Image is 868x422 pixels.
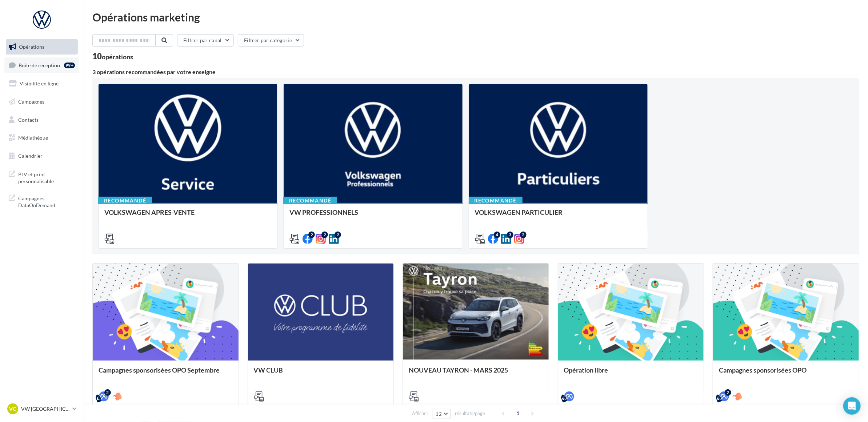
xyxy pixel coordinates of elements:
div: 99+ [64,63,75,68]
span: Opérations [19,44,44,50]
span: Boîte de réception [19,62,60,68]
span: Visibilité en ligne [20,80,59,87]
button: 12 [433,409,451,419]
div: 2 [520,232,527,238]
div: Recommandé [283,197,337,205]
div: VOLKSWAGEN PARTICULIER [475,209,642,223]
div: Opération libre [564,366,698,381]
div: 2 [308,232,315,238]
div: Recommandé [98,197,152,205]
a: Boîte de réception99+ [4,57,79,73]
div: VOLKSWAGEN APRES-VENTE [104,209,271,223]
div: 2 [335,232,341,238]
a: Opérations [4,39,79,55]
span: 1 [512,407,524,419]
div: 4 [494,232,500,238]
button: Filtrer par catégorie [238,34,304,47]
span: Campagnes [18,99,44,105]
div: NOUVEAU TAYRON - MARS 2025 [409,366,543,381]
div: VW CLUB [254,366,388,381]
div: VW PROFESSIONNELS [289,209,456,223]
span: Médiathèque [18,134,48,141]
span: Campagnes DataOnDemand [18,193,75,209]
p: VW [GEOGRAPHIC_DATA] [21,405,69,413]
span: résultats/page [455,410,485,417]
span: Calendrier [18,153,43,159]
div: Opérations marketing [92,12,859,23]
div: 3 opérations recommandées par votre enseigne [92,69,859,75]
a: Médiathèque [4,130,79,145]
div: Campagnes sponsorisées OPO Septembre [99,366,233,381]
span: VC [9,405,16,413]
span: 12 [436,411,442,417]
div: 3 [507,232,513,238]
div: 2 [321,232,328,238]
a: Campagnes DataOnDemand [4,190,79,212]
button: Filtrer par canal [177,34,234,47]
span: Afficher [412,410,429,417]
div: Recommandé [469,197,523,205]
span: PLV et print personnalisable [18,169,75,185]
div: Open Intercom Messenger [843,397,861,415]
a: Contacts [4,112,79,128]
div: Campagnes sponsorisées OPO [719,366,853,381]
span: Contacts [18,116,39,122]
a: Campagnes [4,94,79,109]
div: opérations [102,53,133,60]
a: Visibilité en ligne [4,76,79,91]
div: 2 [104,389,111,396]
a: Calendrier [4,148,79,164]
div: 2 [725,389,731,396]
a: VC VW [GEOGRAPHIC_DATA] [6,402,78,416]
div: 10 [92,52,133,60]
a: PLV et print personnalisable [4,166,79,188]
